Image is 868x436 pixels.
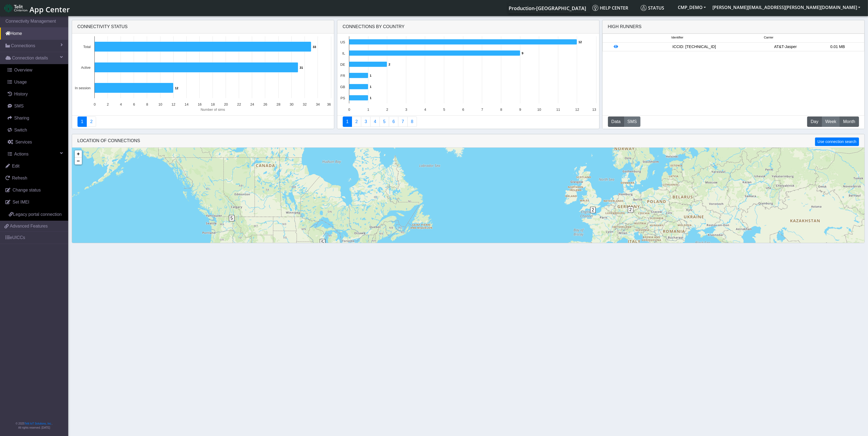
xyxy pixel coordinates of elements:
a: Carrier [352,117,361,127]
text: 3 [405,107,407,112]
text: 24 [250,102,254,106]
text: 13 [592,107,596,112]
span: 2 [628,207,634,213]
a: Telit IoT Solutions, Inc. [25,422,52,425]
text: In session [75,86,91,90]
a: Zoom out [75,157,82,165]
a: Connections By Carrier [370,117,380,127]
text: 20 [224,102,228,106]
text: 36 [327,102,331,106]
a: Overview [2,64,68,76]
div: Connections By Country [337,20,599,34]
a: SMS [2,100,68,112]
a: Services [2,136,68,148]
text: 33 [313,45,316,49]
span: 5 [320,239,326,245]
span: Overview [14,68,32,72]
a: App Center [4,2,69,14]
text: 6 [133,102,135,106]
text: 12 [575,107,579,112]
span: Sharing [14,116,29,120]
a: Status [639,2,675,13]
a: Zoom in [75,150,82,157]
text: Total [83,45,90,49]
a: Connectivity status [77,117,87,127]
span: Production-[GEOGRAPHIC_DATA] [509,5,586,11]
text: 0 [94,102,96,106]
span: Day [811,118,818,125]
text: 8 [500,107,502,112]
span: Connection details [12,55,48,61]
button: [PERSON_NAME][EMAIL_ADDRESS][PERSON_NAME][DOMAIN_NAME] [709,2,864,12]
text: Number of sims [201,107,225,112]
span: Actions [14,152,28,156]
text: 12 [171,102,175,106]
button: CMP_DEMO [675,2,709,12]
a: Sharing [2,112,68,124]
text: 14 [184,102,188,106]
text: 1 [370,96,371,100]
span: Identifier [671,35,683,40]
text: PS [340,96,345,100]
a: History [2,88,68,100]
a: Actions [2,148,68,160]
span: App Center [29,4,70,14]
span: Help center [592,5,628,11]
text: 1 [367,107,369,112]
span: Connections [11,43,35,49]
text: 2 [107,102,109,106]
text: 30 [290,102,293,106]
span: 5 [229,215,235,221]
text: 12 [578,40,582,44]
text: 31 [300,66,303,69]
button: Week [822,117,840,127]
span: Usage [14,80,27,84]
span: Week [825,118,836,125]
span: Refresh [12,176,27,180]
text: FR [340,74,345,78]
span: Carrier [764,35,773,40]
text: US [340,40,345,44]
text: 18 [211,102,214,106]
div: LOCATION OF CONNECTIONS [72,134,864,148]
text: GB [340,85,345,89]
span: 2 [590,207,596,213]
text: 32 [303,102,306,106]
button: Month [840,117,859,127]
nav: Summary paging [343,117,594,127]
text: 6 [462,107,464,112]
span: Set IMEI [13,200,29,204]
div: High Runners [608,23,642,30]
text: 2 [389,63,390,66]
text: 0 [348,107,350,112]
text: 22 [237,102,241,106]
span: History [14,92,28,96]
text: 5 [443,107,445,112]
text: 26 [263,102,267,106]
span: Month [843,118,855,125]
text: 1 [370,74,371,77]
span: Edit [12,164,20,168]
button: SMS [624,117,640,127]
span: SMS [14,104,24,108]
text: 10 [537,107,541,112]
span: Switch [14,128,27,132]
button: Day [807,117,822,127]
a: Help center [590,2,639,13]
a: Switch [2,124,68,136]
text: 16 [198,102,201,106]
text: 4 [424,107,426,112]
a: Your current platform instance [508,2,586,13]
text: 9 [519,107,521,112]
span: Legacy portal connection [13,212,62,217]
text: DE [340,62,345,67]
text: 28 [276,102,280,106]
span: Change status [13,188,41,192]
text: 4 [120,102,122,106]
text: IL [342,51,345,55]
text: 8 [146,102,148,106]
div: Connectivity status [72,20,334,34]
button: Data [608,117,624,127]
text: 12 [175,86,178,90]
a: Usage [2,76,68,88]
